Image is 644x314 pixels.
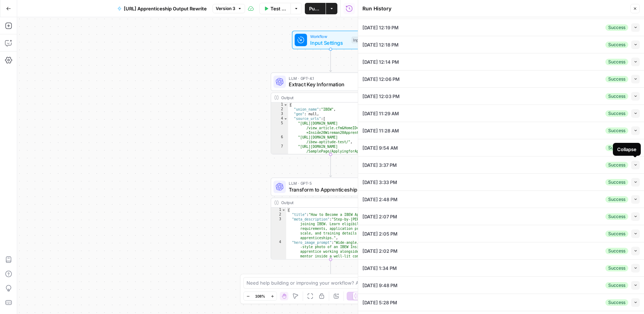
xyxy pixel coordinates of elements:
[282,208,286,212] span: Toggle code folding, rows 1 through 9
[605,145,628,151] div: Success
[605,42,628,48] div: Success
[605,162,628,168] div: Success
[283,116,288,121] span: Toggle code folding, rows 4 through 32
[605,213,628,220] div: Success
[351,37,366,43] div: Inputs
[362,247,397,255] span: [DATE] 2:02 PM
[362,196,397,203] span: [DATE] 2:48 PM
[330,259,332,282] g: Edge from step_1 to end
[271,144,288,154] div: 7
[289,180,370,186] span: LLM · GPT-5
[330,49,332,72] g: Edge from start to step_2
[271,31,391,49] div: WorkflowInput SettingsInputs
[271,208,286,212] div: 1
[362,41,399,48] span: [DATE] 12:18 PM
[605,93,628,100] div: Success
[362,213,397,220] span: [DATE] 2:07 PM
[362,299,397,306] span: [DATE] 5:28 PM
[362,76,400,83] span: [DATE] 12:06 PM
[271,121,288,135] div: 5
[362,179,397,186] span: [DATE] 3:33 PM
[309,5,321,12] span: Publish
[271,116,288,121] div: 4
[281,95,369,101] div: Output
[362,144,398,151] span: [DATE] 9:54 AM
[271,154,288,163] div: 8
[271,212,286,217] div: 2
[213,4,245,13] button: Version 3
[289,81,369,88] span: Extract Key Information
[605,110,628,117] div: Success
[362,161,397,169] span: [DATE] 3:37 PM
[605,24,628,31] div: Success
[362,58,399,66] span: [DATE] 12:14 PM
[281,199,369,206] div: Output
[605,265,628,271] div: Success
[362,93,400,100] span: [DATE] 12:03 PM
[605,179,628,185] div: Success
[289,75,369,81] span: LLM · GPT-4.1
[605,231,628,237] div: Success
[271,72,391,154] div: LLM · GPT-4.1Extract Key InformationOutput{ "union_name":"IBEW", "geo": null, "source_urls":[ "[U...
[271,135,288,144] div: 6
[310,33,348,39] span: Workflow
[305,3,326,14] button: Publish
[124,5,207,12] span: [URL] Apprenticeship Output Rewrite
[330,154,332,177] g: Edge from step_2 to step_1
[216,5,235,12] span: Version 3
[259,3,291,14] button: Test Data
[271,217,286,240] div: 3
[270,5,287,12] span: Test Data
[255,293,265,299] span: 108%
[362,24,399,31] span: [DATE] 12:19 PM
[605,196,628,203] div: Success
[271,107,288,112] div: 2
[362,110,399,117] span: [DATE] 11:29 AM
[271,103,288,107] div: 1
[310,39,348,47] span: Input Settings
[605,59,628,65] div: Success
[605,282,628,289] div: Success
[605,127,628,134] div: Success
[271,178,391,260] div: LLM · GPT-5Transform to Apprenticeship GuideOutput{ "title":"How to Become a IBEW Apprentice" "me...
[362,230,397,237] span: [DATE] 2:05 PM
[289,186,370,194] span: Transform to Apprenticeship Guide
[362,265,397,272] span: [DATE] 1:34 PM
[605,299,628,306] div: Success
[271,112,288,116] div: 3
[113,3,211,14] button: [URL] Apprenticeship Output Rewrite
[362,127,399,134] span: [DATE] 11:28 AM
[362,282,397,289] span: [DATE] 9:48 PM
[605,76,628,82] div: Success
[605,248,628,254] div: Success
[283,103,288,107] span: Toggle code folding, rows 1 through 33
